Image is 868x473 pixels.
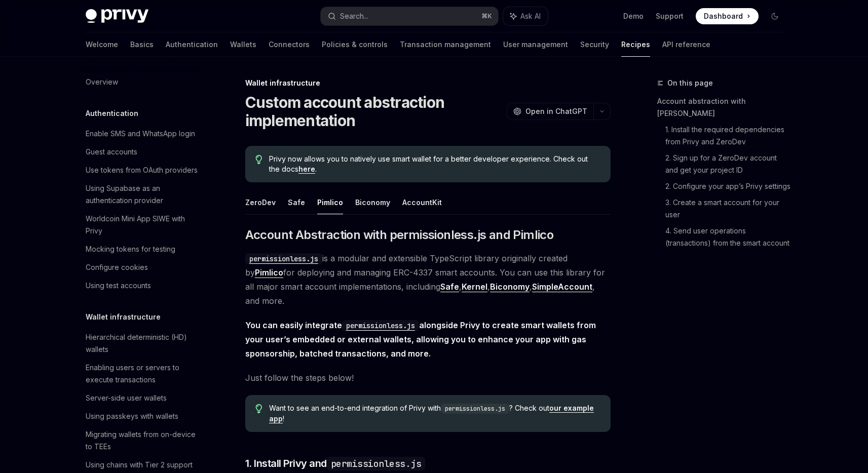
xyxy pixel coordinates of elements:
[342,320,419,331] code: permissionless.js
[86,459,193,471] div: Using chains with Tier 2 support
[288,190,305,214] button: Safe
[245,251,611,308] span: is a modular and extensible TypeScript library originally created by for deploying and managing E...
[78,359,207,389] a: Enabling users or servers to execute transactions
[86,280,151,292] div: Using test accounts
[400,32,491,57] a: Transaction management
[665,178,791,194] a: 2. Configure your app’s Privy settings
[656,11,684,21] a: Support
[621,32,650,57] a: Recipes
[78,389,207,407] a: Server-side user wallets
[269,154,600,174] span: Privy now allows you to natively use smart wallet for a better developer experience. Check out th...
[503,7,548,25] button: Ask AI
[245,190,276,214] button: ZeroDev
[298,165,315,174] a: here
[532,282,592,292] a: SimpleAccount
[580,32,609,57] a: Security
[86,107,138,120] h5: Authentication
[269,32,310,57] a: Connectors
[78,73,207,91] a: Overview
[78,407,207,425] a: Using passkeys with wallets
[696,8,759,24] a: Dashboard
[78,210,207,240] a: Worldcoin Mini App SIWE with Privy
[321,7,498,25] button: Search...⌘K
[704,11,743,21] span: Dashboard
[130,32,154,57] a: Basics
[86,362,201,386] div: Enabling users or servers to execute transactions
[86,311,161,323] h5: Wallet infrastructure
[86,182,201,207] div: Using Supabase as an authentication provider
[78,240,207,258] a: Mocking tokens for testing
[166,32,218,57] a: Authentication
[525,106,587,116] span: Open in ChatGPT
[255,155,262,164] svg: Tip
[86,9,148,23] img: dark logo
[245,456,426,470] span: 1. Install Privy and
[86,331,201,356] div: Hierarchical deterministic (HD) wallets
[245,93,503,130] h1: Custom account abstraction implementation
[78,328,207,359] a: Hierarchical deterministic (HD) wallets
[440,282,459,292] a: Safe
[86,428,201,453] div: Migrating wallets from on-device to TEEs
[86,146,137,158] div: Guest accounts
[269,403,600,424] span: Want to see an end-to-end integration of Privy with ? Check out !
[86,128,195,140] div: Enable SMS and WhatsApp login
[327,457,426,470] code: permissionless.js
[623,11,644,21] a: Demo
[520,11,541,21] span: Ask AI
[340,10,368,22] div: Search...
[665,122,791,150] a: 1. Install the required dependencies from Privy and ZeroDev
[255,404,262,413] svg: Tip
[86,164,198,176] div: Use tokens from OAuth providers
[481,12,492,20] span: ⌘ K
[78,425,207,456] a: Migrating wallets from on-device to TEEs
[86,243,175,255] div: Mocking tokens for testing
[342,320,419,330] a: permissionless.js
[402,190,442,214] button: AccountKit
[86,261,148,273] div: Configure cookies
[86,76,118,88] div: Overview
[230,32,256,57] a: Wallets
[86,410,178,422] div: Using passkeys with wallets
[503,32,568,57] a: User management
[86,213,201,237] div: Worldcoin Mini App SIWE with Privy
[86,392,167,404] div: Server-side user wallets
[322,32,388,57] a: Policies & controls
[662,32,710,57] a: API reference
[317,190,343,214] button: Pimlico
[441,404,509,414] code: permissionless.js
[462,282,487,292] a: Kernel
[86,32,118,57] a: Welcome
[78,258,207,277] a: Configure cookies
[78,125,207,143] a: Enable SMS and WhatsApp login
[255,267,283,278] a: Pimlico
[490,282,530,292] a: Biconomy
[355,190,390,214] button: Biconomy
[78,161,207,179] a: Use tokens from OAuth providers
[78,179,207,210] a: Using Supabase as an authentication provider
[245,227,554,243] span: Account Abstraction with permissionless.js and Pimlico
[245,253,322,264] code: permissionless.js
[245,253,322,263] a: permissionless.js
[78,143,207,161] a: Guest accounts
[255,267,283,278] strong: Pimlico
[665,150,791,178] a: 2. Sign up for a ZeroDev account and get your project ID
[245,78,611,88] div: Wallet infrastructure
[245,371,611,385] span: Just follow the steps below!
[657,93,791,122] a: Account abstraction with [PERSON_NAME]
[767,8,783,24] button: Toggle dark mode
[665,223,791,251] a: 4. Send user operations (transactions) from the smart account
[667,77,713,89] span: On this page
[245,320,596,359] strong: You can easily integrate alongside Privy to create smart wallets from your user’s embedded or ext...
[78,277,207,295] a: Using test accounts
[507,103,593,120] button: Open in ChatGPT
[665,194,791,223] a: 3. Create a smart account for your user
